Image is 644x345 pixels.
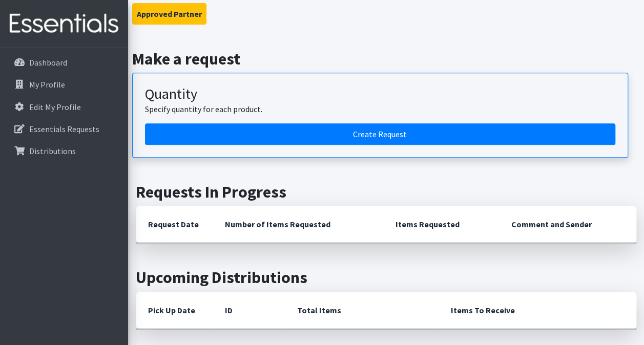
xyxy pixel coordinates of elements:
p: Specify quantity for each product. [145,103,615,115]
p: Essentials Requests [29,124,99,134]
p: Edit My Profile [29,102,81,112]
a: Create a request by quantity [145,123,615,145]
a: Dashboard [4,52,124,73]
a: Edit My Profile [4,97,124,117]
p: Dashboard [29,57,67,68]
a: Distributions [4,141,124,161]
h2: Requests In Progress [136,182,636,202]
th: Comment and Sender [499,206,636,243]
a: Essentials Requests [4,119,124,139]
th: Number of Items Requested [213,206,383,243]
th: Items Requested [383,206,498,243]
a: My Profile [4,74,124,95]
p: Distributions [29,146,76,156]
th: Request Date [136,206,213,243]
button: Approved Partner [132,3,206,25]
h2: Make a request [132,49,640,69]
h3: Quantity [145,85,615,103]
img: HumanEssentials [4,7,124,41]
th: ID [213,292,285,329]
h2: Upcoming Distributions [136,268,636,287]
th: Total Items [285,292,439,329]
th: Pick Up Date [136,292,213,329]
th: Items To Receive [438,292,636,329]
p: My Profile [29,79,65,90]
